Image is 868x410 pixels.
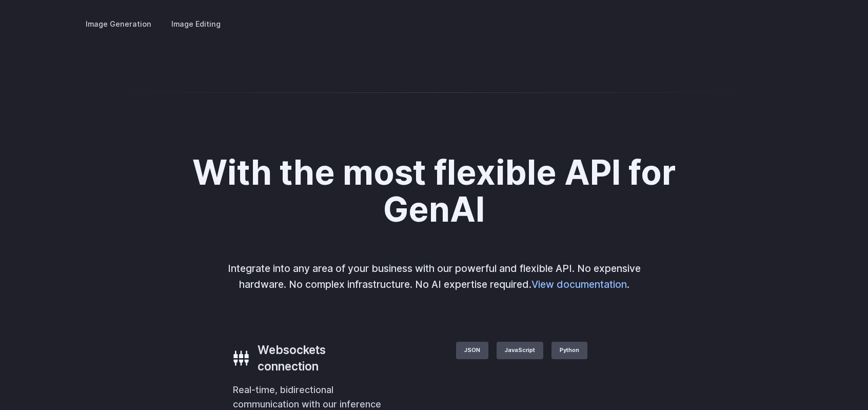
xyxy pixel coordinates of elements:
[77,15,160,33] label: Image Generation
[551,342,587,359] label: Python
[497,342,543,359] label: JavaScript
[531,278,627,290] a: View documentation
[148,154,720,228] h2: With the most flexible API for GenAI
[163,15,229,33] label: Image Editing
[221,261,647,292] p: Integrate into any area of your business with our powerful and flexible API. No expensive hardwar...
[258,342,384,375] h3: Websockets connection
[456,342,488,359] label: JSON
